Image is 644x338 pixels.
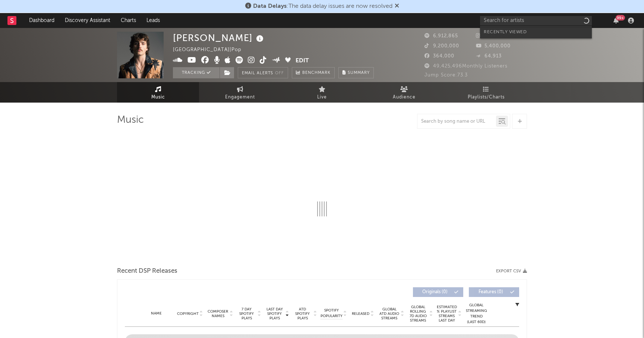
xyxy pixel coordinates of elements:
em: Off [275,71,284,75]
span: Benchmark [302,69,331,78]
span: Features ( 0 ) [474,290,508,294]
div: [PERSON_NAME] [173,32,265,44]
span: Global ATD Audio Streams [379,307,400,320]
div: [GEOGRAPHIC_DATA] | Pop [173,46,259,54]
button: Tracking [173,67,220,78]
span: 49,425,496 Monthly Listeners [424,64,508,69]
a: Charts [116,13,141,28]
a: Audience [363,82,445,103]
span: Audience [393,93,416,102]
span: 6,381,982 [476,34,509,38]
span: Summary [348,71,370,75]
span: Data Delays [253,3,287,9]
button: Features(0) [469,287,519,297]
span: 7 Day Spotify Plays [237,307,256,320]
span: Recent DSP Releases [117,267,177,276]
span: Music [151,93,165,102]
span: Jump Score: 73.3 [424,73,468,78]
a: Dashboard [24,13,60,28]
span: 6,912,865 [424,34,458,38]
button: 99+ [613,18,619,24]
a: Leads [141,13,165,28]
div: Recently Viewed [484,28,588,37]
span: Engagement [225,93,255,102]
span: Last Day Spotify Plays [265,307,284,320]
button: Originals(0) [413,287,463,297]
span: Spotify Popularity [321,308,342,319]
span: Global Rolling 7D Audio Streams [408,305,428,323]
button: Export CSV [496,269,527,273]
span: Originals ( 0 ) [418,290,452,294]
span: Composer Names [207,309,228,318]
span: : The data delay issues are now resolved [253,3,392,9]
a: Discovery Assistant [60,13,116,28]
div: Global Streaming Trend (Last 60D) [465,303,487,325]
span: 9,200,000 [424,44,459,48]
a: Music [117,82,199,103]
a: Playlists/Charts [445,82,527,103]
span: Estimated % Playlist Streams Last Day [436,305,457,323]
span: Playlists/Charts [468,93,505,102]
span: 364,000 [424,54,454,59]
button: Edit [296,56,309,66]
span: Released [352,312,369,316]
span: ATD Spotify Plays [293,307,312,320]
input: Search for artists [480,16,592,25]
div: 99 + [616,15,625,21]
button: Email AlertsOff [238,67,288,78]
button: Summary [338,67,374,78]
span: 5,400,000 [476,44,511,48]
span: Live [317,93,327,102]
span: Copyright [177,312,199,316]
a: Benchmark [292,67,335,78]
div: Name [140,311,173,316]
input: Search by song name or URL [417,119,496,125]
span: Dismiss [395,3,399,9]
a: Live [281,82,363,103]
a: Engagement [199,82,281,103]
span: 64,913 [476,54,502,59]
